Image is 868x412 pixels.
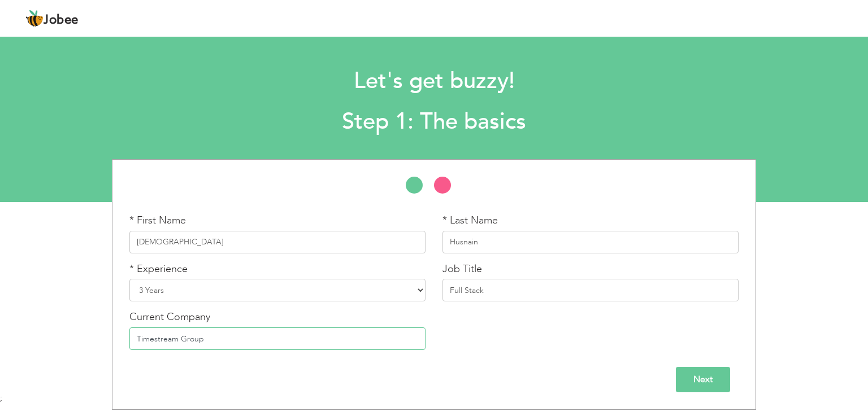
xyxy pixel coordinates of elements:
[129,262,188,277] label: * Experience
[129,310,210,325] label: Current Company
[442,213,498,228] label: * Last Name
[117,67,751,96] h1: Let's get buzzy!
[25,10,44,28] img: jobee.io
[442,262,482,277] label: Job Title
[676,367,730,392] input: Next
[117,107,751,137] h2: Step 1: The basics
[44,14,79,27] span: Jobee
[129,213,186,228] label: * First Name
